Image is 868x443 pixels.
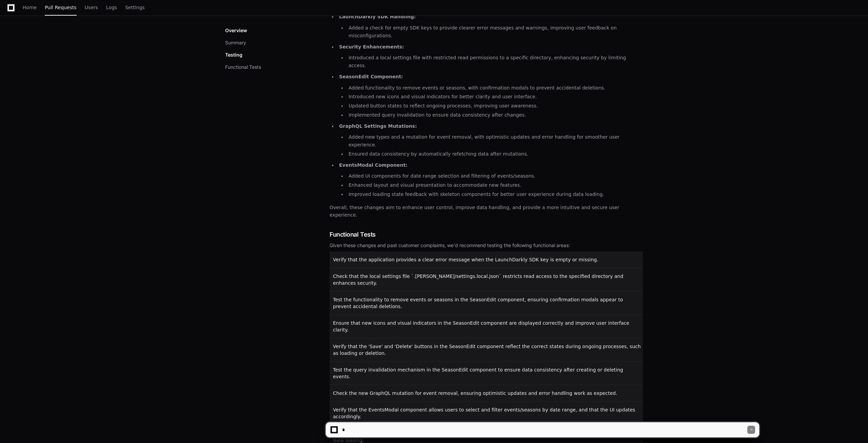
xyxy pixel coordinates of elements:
[45,5,76,9] span: Pull Requests
[333,274,623,286] span: Check that the local settings file `.[PERSON_NAME]/settings.local.json` restricts read access to ...
[347,133,643,149] li: Added new types and a mutation for event removal, with optimistic updates and error handling for ...
[339,162,408,168] strong: EventsModal Component:
[125,5,144,9] span: Settings
[347,24,643,40] li: Added a check for empty SDK keys to provide clearer error messages and warnings, improving user f...
[347,111,643,119] li: Implemented query invalidation to ensure data consistency after changes.
[347,190,643,198] li: Improved loading state feedback with skeleton components for better user experience during data l...
[85,5,98,9] span: Users
[339,14,416,19] strong: LaunchDarkly SDK Handling:
[333,257,598,262] span: Verify that the application provides a clear error message when the LaunchDarkly SDK key is empty...
[333,297,623,309] span: Test the functionality to remove events or seasons in the SeasonEdit component, ensuring confirma...
[330,242,643,249] div: Given these changes and past customer complaints, we'd recommend testing the following functional...
[339,123,417,129] strong: GraphQL Settings Mutations:
[333,407,635,419] span: Verify that the EventsModal component allows users to select and filter events/seasons by date ra...
[347,54,643,69] li: Introduced a local settings file with restricted read permissions to a specific directory, enhanc...
[347,150,643,158] li: Ensured data consistency by automatically refetching data after mutations.
[347,93,643,101] li: Introduced new icons and visual indicators for better clarity and user interface.
[225,64,261,71] button: Functional Tests
[330,230,376,239] span: Functional Tests
[225,52,242,58] p: Testing
[333,390,617,396] span: Check the new GraphQL mutation for event removal, ensuring optimistic updates and error handling ...
[333,367,623,379] span: Test the query invalidation mechanism in the SeasonEdit component to ensure data consistency afte...
[23,5,37,9] span: Home
[347,102,643,110] li: Updated button states to reflect ongoing processes, improving user awareness.
[333,344,641,356] span: Verify that the 'Save' and 'Delete' buttons in the SeasonEdit component reflect the correct state...
[347,84,643,92] li: Added functionality to remove events or seasons, with confirmation modals to prevent accidental d...
[330,204,643,219] p: Overall, these changes aim to enhance user control, improve data handling, and provide a more int...
[106,5,117,9] span: Logs
[347,181,643,189] li: Enhanced layout and visual presentation to accommodate new features.
[225,39,246,46] button: Summary
[225,27,247,34] p: Overview
[333,320,629,333] span: Ensure that new icons and visual indicators in the SeasonEdit component are displayed correctly a...
[347,172,643,180] li: Added UI components for date range selection and filtering of events/seasons.
[339,74,403,79] strong: SeasonEdit Component:
[339,44,404,49] strong: Security Enhancements:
